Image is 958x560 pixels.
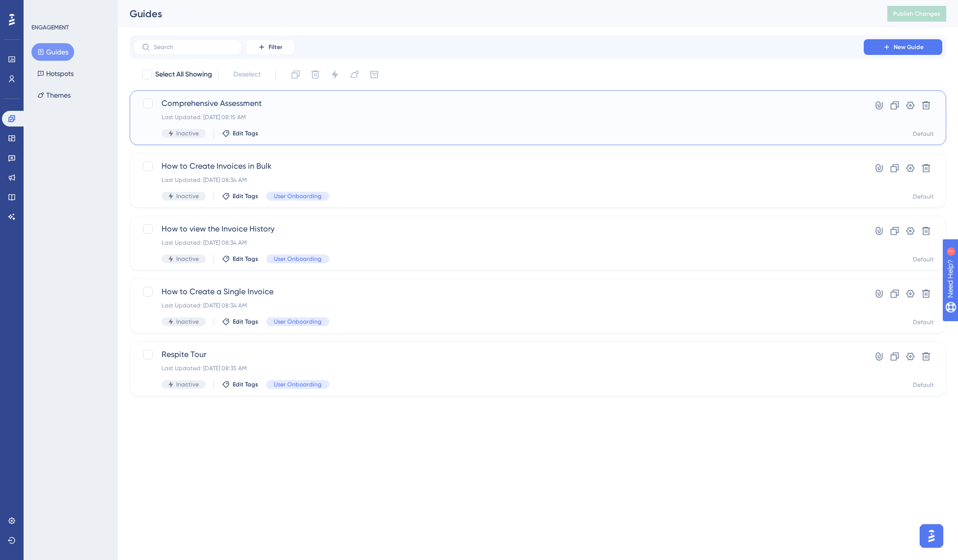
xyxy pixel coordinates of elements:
div: 1 [68,5,71,13]
div: ENGAGEMENT [31,24,69,31]
span: Edit Tags [233,255,258,263]
button: Deselect [224,66,270,83]
span: Edit Tags [233,129,258,137]
span: Inactive [176,381,199,388]
span: How to view the Invoice History [162,223,836,235]
div: Last Updated: [DATE] 08:15 AM [162,113,836,121]
span: How to Create Invoices in Bulk [162,160,836,172]
span: User Onboarding [274,318,322,326]
button: Edit Tags [222,192,258,200]
span: Publish Changes [893,10,940,18]
button: Edit Tags [222,381,258,388]
div: Guides [130,7,863,21]
div: Last Updated: [DATE] 08:34 AM [162,176,836,184]
button: Edit Tags [222,129,258,137]
div: Last Updated: [DATE] 08:34 AM [162,302,836,309]
div: Default [913,255,934,263]
div: Last Updated: [DATE] 08:35 AM [162,364,836,372]
span: Inactive [176,192,199,200]
button: Filter [246,39,295,55]
span: Deselect [233,69,261,80]
span: Inactive [176,318,199,326]
div: Default [913,193,934,201]
span: User Onboarding [274,255,322,263]
button: Publish Changes [887,6,946,22]
button: Edit Tags [222,255,258,263]
button: New Guide [864,39,942,55]
span: Filter [269,43,282,51]
span: User Onboarding [274,381,322,388]
span: Edit Tags [233,318,258,326]
input: Search [154,44,233,51]
div: Default [913,130,934,138]
span: Comprehensive Assessment [162,98,836,109]
iframe: UserGuiding AI Assistant Launcher [917,521,946,551]
span: How to Create a Single Invoice [162,286,836,298]
span: Respite Tour [162,349,836,360]
button: Hotspots [31,65,80,82]
button: Themes [31,86,77,104]
span: New Guide [894,43,924,51]
span: Edit Tags [233,381,258,388]
span: Edit Tags [233,192,258,200]
button: Edit Tags [222,318,258,326]
span: User Onboarding [274,192,322,200]
div: Last Updated: [DATE] 08:34 AM [162,239,836,247]
span: Inactive [176,255,199,263]
span: Select All Showing [155,69,212,80]
div: Default [913,381,934,389]
button: Guides [31,43,74,61]
span: Need Help? [23,2,61,14]
span: Inactive [176,129,199,137]
div: Default [913,318,934,326]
